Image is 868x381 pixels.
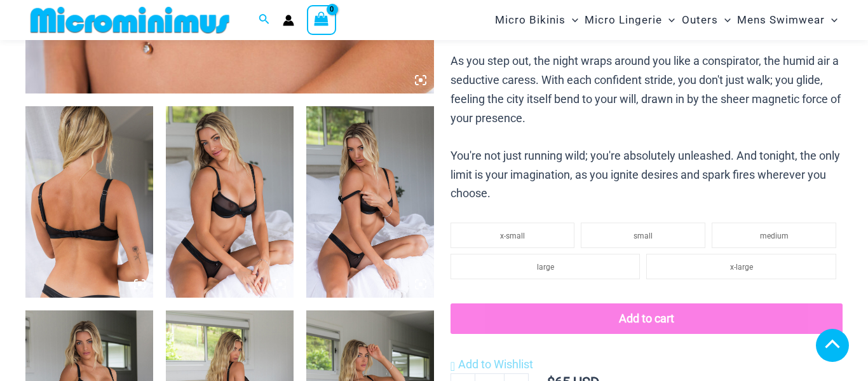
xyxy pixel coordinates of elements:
[682,4,718,36] span: Outers
[581,4,678,36] a: Micro LingerieMenu ToggleMenu Toggle
[585,4,662,36] span: Micro Lingerie
[581,223,705,248] li: small
[825,4,837,36] span: Menu Toggle
[737,4,825,36] span: Mens Swimwear
[492,4,581,36] a: Micro BikinisMenu ToggleMenu Toggle
[306,106,434,298] img: Running Wild Midnight 1052 Top 6052 Bottom
[451,303,843,334] button: Add to cart
[283,15,294,26] a: Account icon link
[458,357,533,371] span: Add to Wishlist
[25,6,234,34] img: MM SHOP LOGO FLAT
[760,232,789,240] span: medium
[718,4,731,36] span: Menu Toggle
[451,254,641,279] li: large
[566,4,578,36] span: Menu Toggle
[259,12,270,28] a: Search icon link
[634,232,653,240] span: small
[451,223,575,248] li: x-small
[712,223,836,248] li: medium
[495,4,566,36] span: Micro Bikinis
[451,355,533,374] a: Add to Wishlist
[166,106,294,298] img: Running Wild Midnight 1052 Top 6052 Bottom
[734,4,841,36] a: Mens SwimwearMenu ToggleMenu Toggle
[537,263,554,272] span: large
[25,106,153,298] img: Running Wild Midnight 1052 Top 6052 Bottom
[307,5,336,34] a: View Shopping Cart, empty
[500,232,525,240] span: x-small
[662,4,675,36] span: Menu Toggle
[490,2,843,38] nav: Site Navigation
[730,263,753,272] span: x-large
[646,254,836,279] li: x-large
[679,4,734,36] a: OutersMenu ToggleMenu Toggle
